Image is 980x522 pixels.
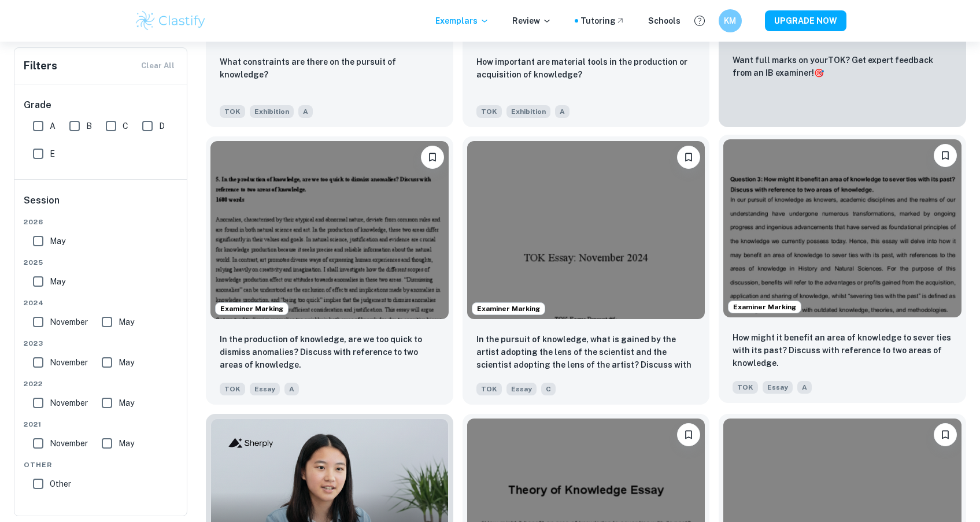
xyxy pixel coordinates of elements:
[934,144,957,167] button: Bookmark
[24,338,179,349] span: 2023
[123,120,128,132] span: C
[506,383,537,395] span: Essay
[421,146,444,169] button: Bookmark
[677,423,700,446] button: Bookmark
[728,302,801,312] span: Examiner Marking
[50,356,88,369] span: November
[220,383,245,395] span: TOK
[24,298,179,308] span: 2024
[50,275,65,288] span: May
[476,333,696,372] p: In the pursuit of knowledge, what is gained by the artist adopting the lens of the scientist and ...
[24,419,179,430] span: 2021
[284,383,299,395] span: A
[763,381,793,394] span: Essay
[298,105,313,118] span: A
[580,14,625,27] a: Tutoring
[934,423,957,446] button: Bookmark
[210,141,449,320] img: TOK Essay example thumbnail: In the production of knowledge, are we t
[719,136,966,405] a: Examiner MarkingBookmarkHow might it benefit an area of knowledge to sever ties with its past? Di...
[765,10,846,31] button: UPGRADE NOW
[472,303,545,314] span: Examiner Marking
[690,11,709,31] button: Help and Feedback
[555,105,569,118] span: A
[50,397,88,409] span: November
[220,333,439,371] p: In the production of knowledge, are we too quick to dismiss anomalies? Discuss with reference to ...
[250,383,280,395] span: Essay
[467,141,705,320] img: TOK Essay example thumbnail: In the pursuit of knowledge, what is gai
[541,383,556,395] span: C
[24,257,179,268] span: 2025
[435,14,489,27] p: Exemplars
[24,460,179,470] span: Other
[134,9,208,32] img: Clastify logo
[506,105,550,118] span: Exhibition
[24,379,179,389] span: 2022
[648,14,681,27] a: Schools
[50,437,88,450] span: November
[723,14,737,27] h6: KM
[220,105,245,118] span: TOK
[476,383,502,395] span: TOK
[733,331,952,369] p: How might it benefit an area of knowledge to sever ties with its past? Discuss with reference to ...
[50,316,88,328] span: November
[50,235,65,247] span: May
[512,14,552,27] p: Review
[159,120,165,132] span: D
[24,98,179,112] h6: Grade
[24,58,57,74] h6: Filters
[50,120,56,132] span: A
[216,303,288,314] span: Examiner Marking
[119,397,134,409] span: May
[719,9,742,32] button: KM
[476,55,696,81] p: How important are material tools in the production or acquisition of knowledge?
[733,54,952,79] p: Want full marks on your TOK ? Get expert feedback from an IB examiner!
[119,316,134,328] span: May
[463,136,710,405] a: Examiner MarkingBookmarkIn the pursuit of knowledge, what is gained by the artist adopting the le...
[677,146,700,169] button: Bookmark
[797,381,812,394] span: A
[24,217,179,227] span: 2026
[476,105,502,118] span: TOK
[733,381,758,394] span: TOK
[220,55,439,81] p: What constraints are there on the pursuit of knowledge?
[86,120,92,132] span: B
[50,477,71,490] span: Other
[723,139,961,318] img: TOK Essay example thumbnail: How might it benefit an area of knowledg
[119,356,134,369] span: May
[814,68,824,77] span: 🎯
[24,194,179,217] h6: Session
[119,437,134,450] span: May
[206,136,453,405] a: Examiner MarkingBookmarkIn the production of knowledge, are we too quick to dismiss anomalies? Di...
[250,105,294,118] span: Exhibition
[50,147,55,160] span: E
